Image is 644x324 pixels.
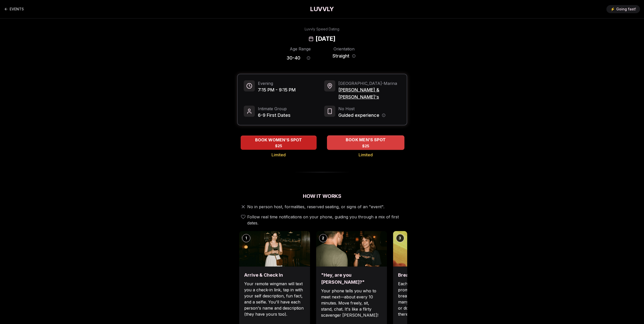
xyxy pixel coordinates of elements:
[338,112,379,119] span: Guided experience
[319,234,327,242] div: 2
[258,86,296,93] span: 7:15 PM - 9:15 PM
[4,4,24,14] a: Back to events
[396,234,404,242] div: 3
[272,152,286,158] span: Limited
[247,214,405,226] span: Follow real time notifications on your phone, guiding you through a mix of first dates.
[237,193,407,200] h2: How It Works
[382,113,385,117] button: Host information
[239,231,310,266] img: Arrive & Check In
[393,231,464,266] img: Break the ice with prompts
[398,281,459,317] p: Each date will have new convo prompts on screen to help break the ice. Cycle through as many as y...
[344,137,386,143] span: BOOK MEN'S SPOT
[352,54,356,58] button: Orientation information
[286,54,300,62] span: 30 - 40
[338,80,401,86] span: [GEOGRAPHIC_DATA] - Marina
[275,143,282,148] span: $25
[362,143,369,148] span: $25
[616,7,636,12] span: Going fast!
[286,46,314,52] div: Age Range
[244,272,305,279] h3: Arrive & Check In
[244,281,305,317] p: Your remote wingman will text you a check-in link, tap in with your self description, fun fact, a...
[327,135,404,150] button: BOOK MEN'S SPOT - Limited
[610,7,615,12] span: ⚡️
[359,152,373,158] span: Limited
[247,204,384,210] span: No in person host, formalities, reserved seating, or signs of an "event".
[398,272,459,279] h3: Break the ice with prompts
[242,234,250,242] div: 1
[321,288,382,318] p: Your phone tells you who to meet next—about every 10 minutes. Move freely, sit, stand, chat. It's...
[321,272,382,286] h3: "Hey, are you [PERSON_NAME]?"
[258,106,290,112] span: Intimate Group
[258,80,296,86] span: Evening
[241,136,317,150] button: BOOK WOMEN'S SPOT - Limited
[310,5,334,13] a: LUVVLY
[305,27,339,32] div: Luvvly Speed Dating
[316,35,335,43] h2: [DATE]
[316,231,387,266] img: "Hey, are you Max?"
[338,86,401,101] span: [PERSON_NAME] & [PERSON_NAME]'s
[303,52,314,64] button: Age range information
[338,106,385,112] span: No Host
[258,112,290,119] span: 6-9 First Dates
[254,137,303,143] span: BOOK WOMEN'S SPOT
[333,52,349,60] span: Straight
[330,46,358,52] div: Orientation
